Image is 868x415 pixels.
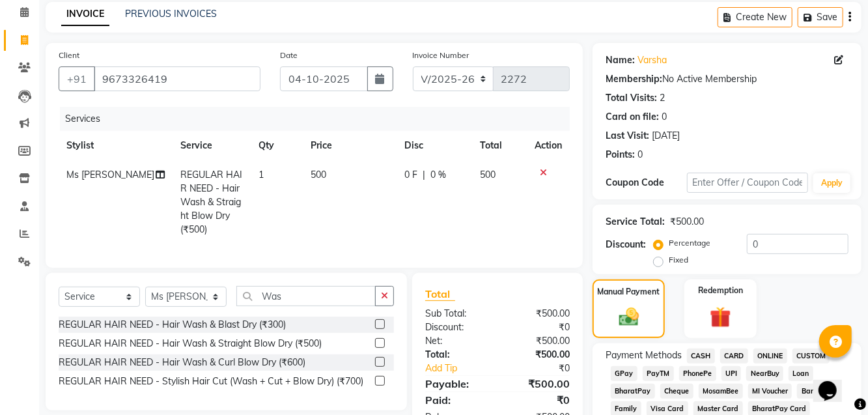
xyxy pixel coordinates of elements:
button: Save [798,7,843,27]
a: Varsha [637,53,667,67]
div: Service Total: [606,215,665,229]
span: Bank [797,384,822,399]
th: Stylist [59,131,173,160]
span: Payment Methods [606,349,682,362]
label: Fixed [669,254,688,266]
div: Services [60,107,580,131]
div: Coupon Code [606,176,686,190]
th: Qty [251,131,303,160]
a: INVOICE [61,3,109,26]
span: CASH [687,349,715,364]
span: MosamBee [699,384,743,399]
span: UPI [721,366,742,381]
span: GPay [611,366,637,381]
span: CARD [720,349,748,364]
div: Name: [606,53,635,67]
span: 0 F [404,168,417,182]
div: Points: [606,148,635,162]
div: Net: [415,334,497,348]
th: Disc [397,131,473,160]
div: Discount: [415,321,497,334]
div: 0 [662,110,667,124]
input: Search or Scan [236,286,376,306]
a: Add Tip [415,362,511,375]
div: ₹500.00 [497,348,580,362]
div: ₹0 [511,362,580,375]
div: REGULAR HAIR NEED - Hair Wash & Straight Blow Dry (₹500) [59,337,322,351]
button: Create New [718,7,792,27]
button: Apply [813,173,850,193]
th: Action [527,131,570,160]
span: 500 [481,169,496,180]
span: 500 [311,169,326,180]
div: Paid: [415,392,497,408]
span: 0 % [430,168,446,182]
div: ₹0 [497,392,580,408]
th: Price [303,131,397,160]
span: 1 [259,169,264,180]
div: [DATE] [652,129,680,143]
label: Manual Payment [598,286,660,298]
div: Discount: [606,238,646,251]
th: Service [173,131,251,160]
div: ₹500.00 [670,215,704,229]
div: Card on file: [606,110,659,124]
div: Membership: [606,72,662,86]
div: REGULAR HAIR NEED - Hair Wash & Curl Blow Dry (₹600) [59,356,305,369]
div: Last Visit: [606,129,649,143]
span: BharatPay [611,384,655,399]
input: Search by Name/Mobile/Email/Code [94,66,260,91]
div: Total: [415,348,497,362]
label: Date [280,50,298,61]
span: NearBuy [746,366,783,381]
span: MI Voucher [748,384,792,399]
div: 2 [660,91,665,105]
label: Redemption [698,285,743,296]
div: REGULAR HAIR NEED - Stylish Hair Cut (Wash + Cut + Blow Dry) (₹700) [59,375,363,388]
div: 0 [637,148,643,162]
div: REGULAR HAIR NEED - Hair Wash & Blast Dry (₹300) [59,318,286,332]
span: PhonePe [679,366,716,381]
input: Enter Offer / Coupon Code [687,173,808,193]
span: | [423,168,425,182]
span: REGULAR HAIR NEED - Hair Wash & Straight Blow Dry (₹500) [180,169,242,235]
div: ₹500.00 [497,307,580,321]
div: No Active Membership [606,72,848,86]
div: ₹0 [497,321,580,334]
label: Client [59,50,79,61]
button: +91 [59,66,95,91]
span: Ms [PERSON_NAME] [66,169,154,180]
iframe: chat widget [813,363,855,402]
th: Total [473,131,527,160]
span: CUSTOM [792,349,830,364]
div: Total Visits: [606,91,657,105]
a: PREVIOUS INVOICES [125,8,217,20]
div: Sub Total: [415,307,497,321]
span: PayTM [643,366,674,381]
img: _gift.svg [703,304,738,331]
div: ₹500.00 [497,376,580,392]
label: Invoice Number [413,50,469,61]
div: Payable: [415,376,497,392]
span: Loan [789,366,813,381]
img: _cash.svg [613,306,645,328]
div: ₹500.00 [497,334,580,348]
span: ONLINE [753,349,787,364]
label: Percentage [669,237,710,249]
span: Cheque [660,384,693,399]
span: Total [425,287,455,301]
